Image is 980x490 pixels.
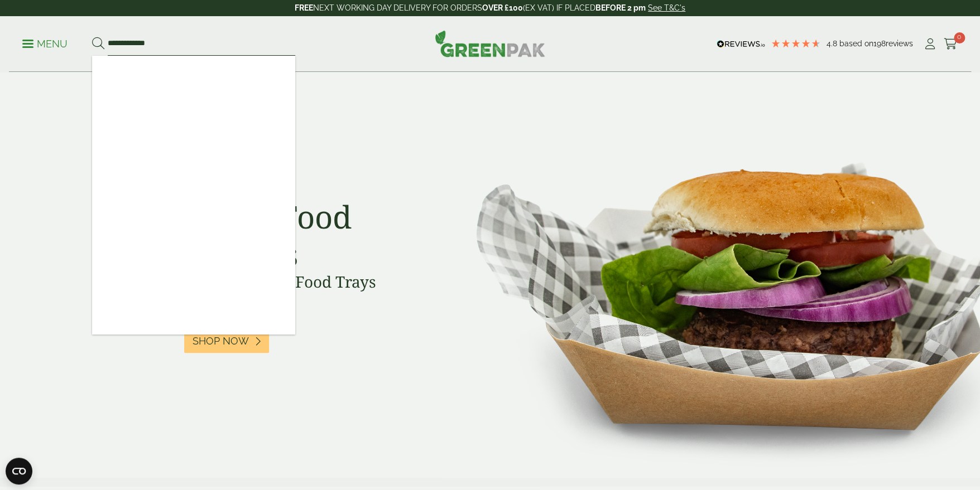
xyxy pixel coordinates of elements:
[839,39,873,48] span: Based on
[184,273,435,292] h3: Wide Range of Food Trays
[923,38,937,50] i: My Account
[717,40,765,48] img: REVIEWS.io
[886,39,913,48] span: reviews
[6,458,32,484] button: Open CMP widget
[22,37,68,51] p: Menu
[193,335,249,347] span: Shop Now
[482,3,523,12] strong: OVER £100
[184,329,269,353] a: Shop Now
[435,30,545,57] img: GreenPak Supplies
[648,3,685,12] a: See T&C's
[771,38,821,48] div: 4.79 Stars
[22,37,68,48] a: Menu
[184,198,435,273] h2: Street Food Classics
[944,38,958,50] i: Cart
[954,32,965,43] span: 0
[944,36,958,52] a: 0
[873,39,886,48] span: 198
[295,3,313,12] strong: FREE
[441,72,980,478] img: Street Food Classics
[827,39,839,48] span: 4.8
[595,3,646,12] strong: BEFORE 2 pm
[184,182,435,197] p: Kraft Burger Tray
